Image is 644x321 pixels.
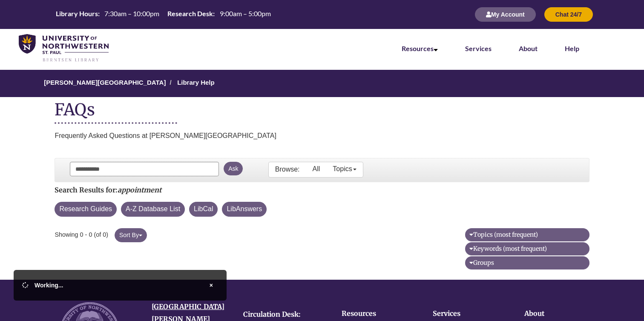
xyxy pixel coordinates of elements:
button: Close [204,278,218,292]
table: Hours Today [52,9,274,19]
th: Research Desk: [164,9,216,18]
button: LibCal [189,202,218,217]
span: Working... [34,282,63,289]
p: Browse: [275,165,300,174]
img: UNWSP Library Logo [19,34,109,63]
button: Sort By [115,228,147,242]
h4: Services [433,310,498,318]
h4: Circulation Desk: [243,311,322,319]
a: Chat 24/7 [544,11,593,18]
a: Topics [326,162,362,176]
button: Topics (most frequent) [465,228,589,241]
em: appointment [118,186,161,194]
h2: Search Results for: [55,186,589,193]
a: [GEOGRAPHIC_DATA] [152,302,224,311]
div: Frequently Asked Questions at [PERSON_NAME][GEOGRAPHIC_DATA] [55,128,276,141]
button: LibAnswers [222,202,267,217]
button: Groups [465,256,589,269]
h4: About [524,310,589,318]
span: Showing 0 - 0 (of 0) [55,231,108,238]
h1: FAQs [55,101,177,123]
button: Ask [224,162,243,175]
a: Services [465,44,492,52]
a: My Account [475,11,536,18]
a: [PERSON_NAME][GEOGRAPHIC_DATA] [44,79,166,86]
a: Help [565,44,579,52]
button: A-Z Database List [121,202,185,217]
a: Library Help [177,79,215,86]
button: Keywords (most frequent) [465,242,589,255]
a: Resources [402,44,438,52]
a: About [519,44,538,52]
a: Hours Today [52,9,274,20]
button: My Account [475,7,536,22]
a: All [306,162,327,176]
th: Library Hours: [52,9,101,18]
span: 7:30am – 10:00pm [104,9,159,17]
button: Chat 24/7 [544,7,593,22]
h4: Resources [342,310,407,318]
button: Research Guides [55,202,117,217]
span: 9:00am – 5:00pm [220,9,271,17]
